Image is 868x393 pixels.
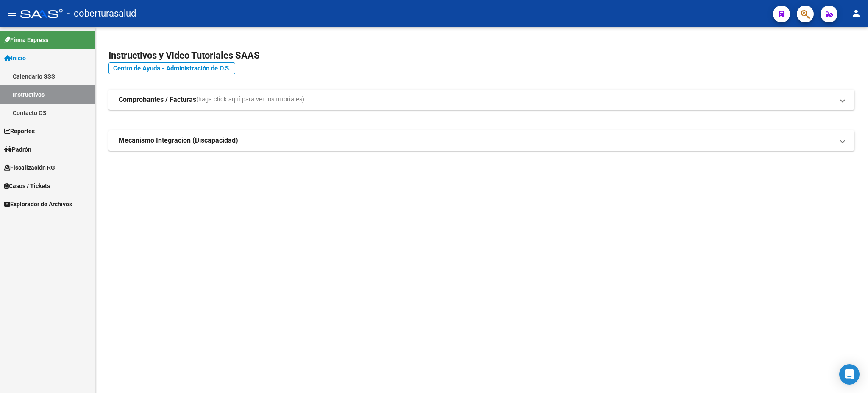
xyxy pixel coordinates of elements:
mat-expansion-panel-header: Comprobantes / Facturas(haga click aquí para ver los tutoriales) [108,90,854,110]
span: Firma Express [4,35,48,45]
span: Fiscalización RG [4,163,55,172]
mat-icon: menu [7,8,17,18]
div: Open Intercom Messenger [839,364,860,385]
span: Casos / Tickets [4,181,50,191]
mat-icon: person [851,8,861,18]
span: Reportes [4,126,35,136]
span: Padrón [4,145,31,154]
strong: Mecanismo Integración (Discapacidad) [119,136,238,145]
span: Explorador de Archivos [4,199,72,209]
span: Inicio [4,53,26,63]
strong: Comprobantes / Facturas [119,95,196,104]
h2: Instructivos y Video Tutoriales SAAS [108,48,854,64]
span: - coberturasalud [67,4,136,23]
span: (haga click aquí para ver los tutoriales) [196,95,304,104]
mat-expansion-panel-header: Mecanismo Integración (Discapacidad) [108,130,854,151]
a: Centro de Ayuda - Administración de O.S. [108,62,235,74]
